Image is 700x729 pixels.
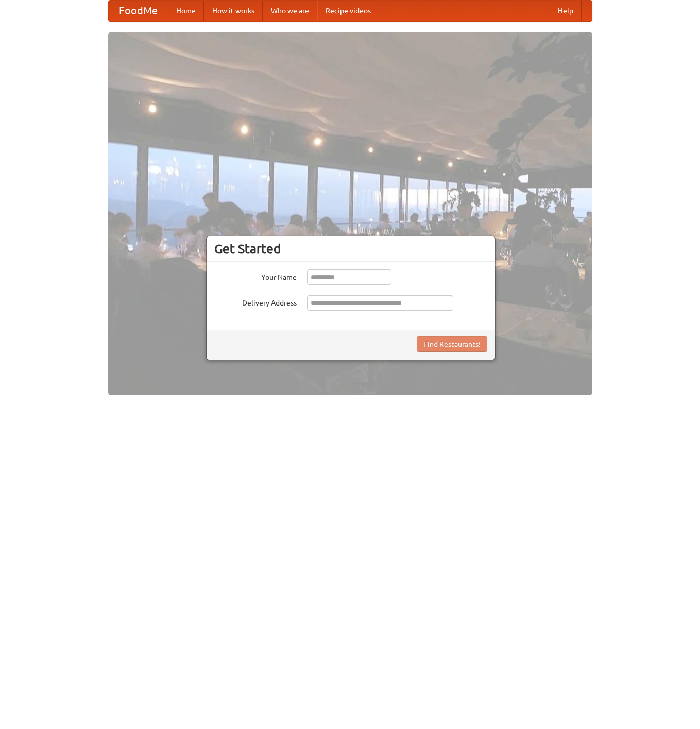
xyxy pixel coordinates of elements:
[109,1,168,21] a: FoodMe
[263,1,317,21] a: Who we are
[214,295,297,308] label: Delivery Address
[550,1,582,21] a: Help
[214,241,487,257] h3: Get Started
[417,336,487,352] button: Find Restaurants!
[168,1,204,21] a: Home
[317,1,379,21] a: Recipe videos
[204,1,263,21] a: How it works
[214,269,297,282] label: Your Name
